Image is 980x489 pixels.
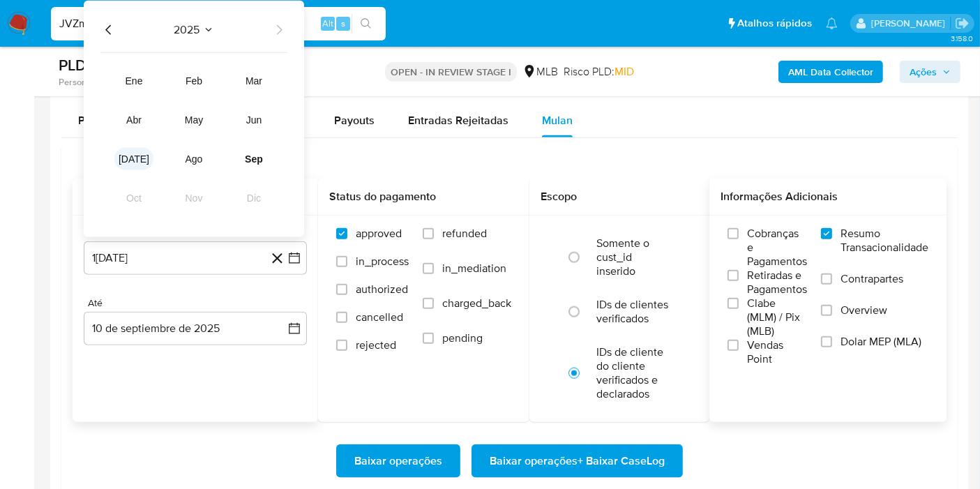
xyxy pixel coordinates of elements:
button: search-icon [352,14,380,33]
input: Pesquise usuários ou casos... [51,15,386,33]
button: AML Data Collector [778,61,883,83]
p: leticia.merlin@mercadolivre.com [871,17,950,30]
a: Notificações [826,17,838,29]
div: MLB [522,64,558,80]
button: Ações [900,61,960,83]
span: Atalhos rápidos [737,16,812,31]
b: AML Data Collector [788,61,873,83]
span: s [341,17,345,30]
span: Risco PLD: [564,64,634,80]
span: Ações [910,61,937,83]
p: OPEN - IN REVIEW STAGE I [385,62,517,82]
b: PLD [59,54,86,76]
a: Sair [955,16,970,31]
span: MID [615,63,634,80]
span: 3.158.0 [951,33,973,44]
b: Person ID [59,76,97,89]
span: Alt [322,17,333,30]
